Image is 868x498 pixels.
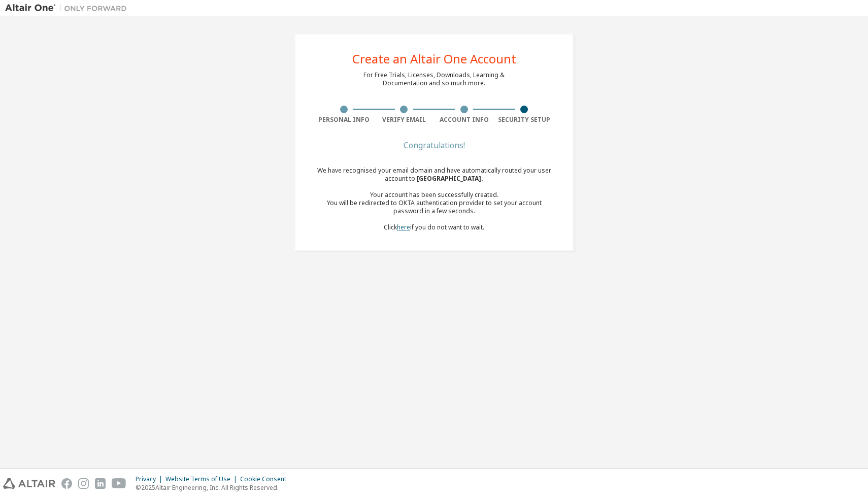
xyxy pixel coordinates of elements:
div: For Free Trials, Licenses, Downloads, Learning & Documentation and so much more. [363,71,505,87]
img: Altair One [5,3,132,13]
div: Your account has been successfully created. [314,191,554,199]
img: linkedin.svg [95,478,106,489]
div: Verify Email [374,116,435,124]
div: Cookie Consent [240,475,292,483]
div: You will be redirected to OKTA authentication provider to set your account password in a few seco... [314,199,554,215]
img: facebook.svg [61,478,72,489]
div: Account Info [434,116,494,124]
img: youtube.svg [112,478,126,489]
div: Personal Info [314,116,374,124]
div: Privacy [136,475,165,483]
div: Create an Altair One Account [352,53,516,65]
div: Website Terms of Use [165,475,240,483]
div: Security Setup [494,116,555,124]
div: Congratulations! [314,142,554,148]
span: [GEOGRAPHIC_DATA] . [417,174,483,183]
p: © 2025 Altair Engineering, Inc. All Rights Reserved. [136,483,292,492]
img: altair_logo.svg [3,478,55,489]
img: instagram.svg [78,478,89,489]
a: here [397,223,410,231]
div: We have recognised your email domain and have automatically routed your user account to Click if ... [314,167,554,231]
